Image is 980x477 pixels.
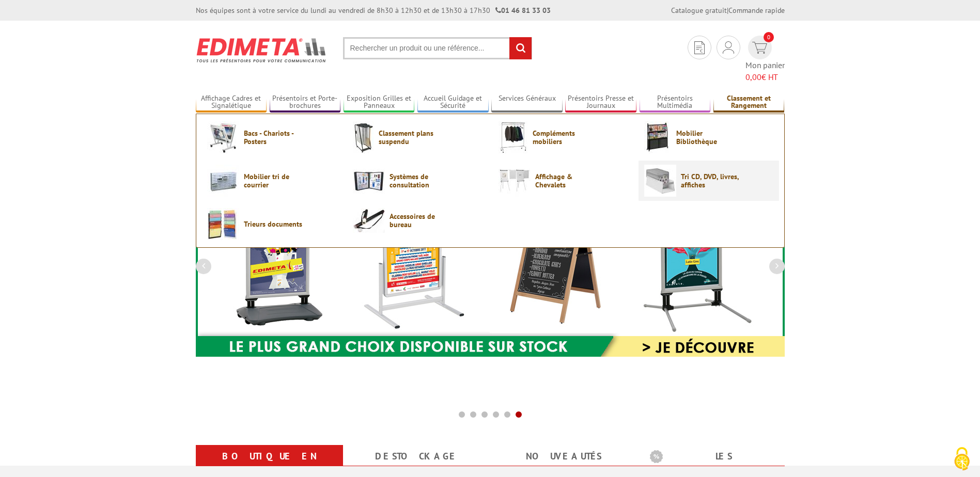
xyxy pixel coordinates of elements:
img: Classement plans suspendu [353,121,374,153]
a: Mobilier tri de courrier [207,165,336,197]
span: Mobilier Bibliothèque [676,129,738,146]
span: Systèmes de consultation [390,172,452,189]
strong: 01 46 81 33 03 [495,6,551,15]
a: Présentoirs et Porte-brochures [270,94,341,111]
a: Destockage [355,447,478,466]
img: Mobilier tri de courrier [207,165,239,197]
span: Classement plans suspendu [379,129,441,146]
span: 0,00 [745,72,761,82]
input: Rechercher un produit ou une référence... [343,37,532,59]
a: Présentoirs Multimédia [640,94,711,111]
img: Tri CD, DVD, livres, affiches [644,165,676,197]
img: devis rapide [694,41,705,54]
a: Services Généraux [491,94,563,111]
img: Cookies (fenêtre modale) [949,446,975,472]
span: Mon panier [745,59,785,83]
a: Affichage & Chevalets [499,165,628,197]
span: Affichage & Chevalets [535,172,597,189]
img: devis rapide [723,41,734,54]
span: Accessoires de bureau [390,212,452,229]
div: Nos équipes sont à votre service du lundi au vendredi de 8h30 à 12h30 et de 13h30 à 17h30 [196,5,551,15]
a: Accueil Guidage et Sécurité [417,94,489,111]
a: Mobilier Bibliothèque [644,121,773,153]
a: Systèmes de consultation [353,165,482,197]
img: Trieurs documents [207,208,239,240]
span: Mobilier tri de courrier [244,172,306,189]
img: Présentoir, panneau, stand - Edimeta - PLV, affichage, mobilier bureau, entreprise [196,31,328,69]
span: Tri CD, DVD, livres, affiches [681,172,743,189]
a: Commande rapide [728,6,785,15]
a: Tri CD, DVD, livres, affiches [644,165,773,197]
a: nouveautés [503,447,625,466]
img: devis rapide [752,42,767,54]
a: Trieurs documents [207,208,336,240]
a: Compléments mobiliers [499,121,628,153]
img: Accessoires de bureau [353,208,385,233]
b: Les promotions [650,447,779,468]
div: | [671,5,785,15]
a: Exposition Grilles et Panneaux [344,94,415,111]
span: Bacs - Chariots - Posters [244,129,306,146]
img: Affichage & Chevalets [499,165,531,197]
a: Catalogue gratuit [671,6,727,15]
a: devis rapide 0 Mon panier 0,00€ HT [745,36,785,83]
a: Classement plans suspendu [353,121,482,153]
span: 0 [764,32,774,42]
img: Mobilier Bibliothèque [644,121,672,153]
span: Compléments mobiliers [533,129,595,146]
span: Trieurs documents [244,220,306,228]
img: Systèmes de consultation [353,165,385,197]
img: Compléments mobiliers [499,121,528,153]
a: Affichage Cadres et Signalétique [196,94,267,111]
a: Classement et Rangement [713,94,785,111]
a: Accessoires de bureau [353,208,482,233]
img: Bacs - Chariots - Posters [207,121,239,153]
a: Bacs - Chariots - Posters [207,121,336,153]
span: € HT [745,71,785,83]
input: rechercher [509,37,532,59]
button: Cookies (fenêtre modale) [944,442,980,477]
a: Présentoirs Presse et Journaux [565,94,636,111]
